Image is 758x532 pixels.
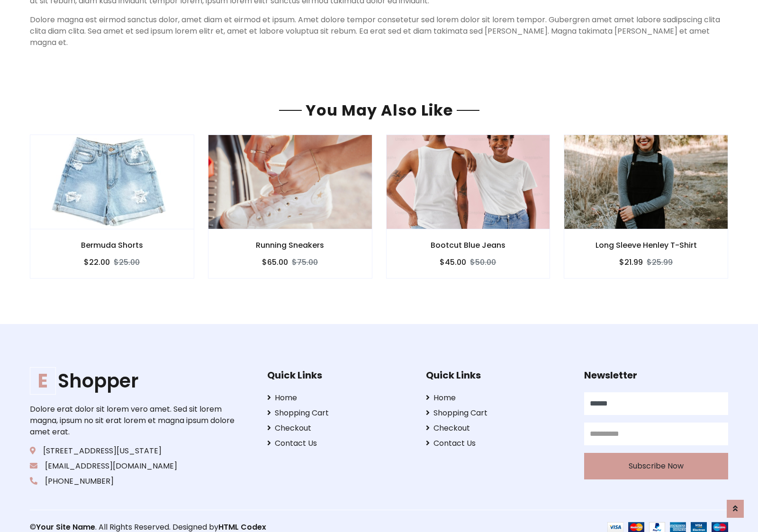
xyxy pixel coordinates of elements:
p: [PHONE_NUMBER] [30,476,237,487]
a: Long Sleeve Henley T-Shirt $21.99$25.99 [564,135,728,278]
a: Checkout [267,423,411,434]
h1: Shopper [30,370,237,392]
h6: Bootcut Blue Jeans [387,241,550,250]
h6: Running Sneakers [208,241,372,250]
button: Subscribe Now [584,453,728,479]
del: $75.00 [292,257,318,268]
del: $25.00 [114,257,140,268]
p: Dolore erat dolor sit lorem vero amet. Sed sit lorem magna, ipsum no sit erat lorem et magna ipsu... [30,404,237,438]
span: E [30,367,56,395]
a: Home [267,392,411,404]
a: Bermuda Shorts $22.00$25.00 [30,135,194,278]
a: Checkout [426,423,570,434]
p: Dolore magna est eirmod sanctus dolor, amet diam et eirmod et ipsum. Amet dolore tempor consetetu... [30,14,728,48]
a: Bootcut Blue Jeans $45.00$50.00 [386,135,550,278]
p: [EMAIL_ADDRESS][DOMAIN_NAME] [30,460,237,472]
h6: $22.00 [84,258,110,267]
h6: $65.00 [262,258,288,267]
p: [STREET_ADDRESS][US_STATE] [30,445,237,457]
h6: $45.00 [440,258,466,267]
a: Running Sneakers $65.00$75.00 [208,135,372,278]
h6: $21.99 [619,258,643,267]
h6: Long Sleeve Henley T-Shirt [564,241,728,250]
h6: Bermuda Shorts [30,241,194,250]
a: Contact Us [426,438,570,449]
a: Contact Us [267,438,411,449]
del: $50.00 [470,257,496,268]
a: Shopping Cart [267,407,411,419]
a: EShopper [30,370,237,392]
h5: Quick Links [426,370,570,381]
del: $25.99 [647,257,673,268]
h5: Newsletter [584,370,728,381]
a: Shopping Cart [426,407,570,419]
a: Home [426,392,570,404]
span: You May Also Like [302,99,457,121]
h5: Quick Links [267,370,411,381]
